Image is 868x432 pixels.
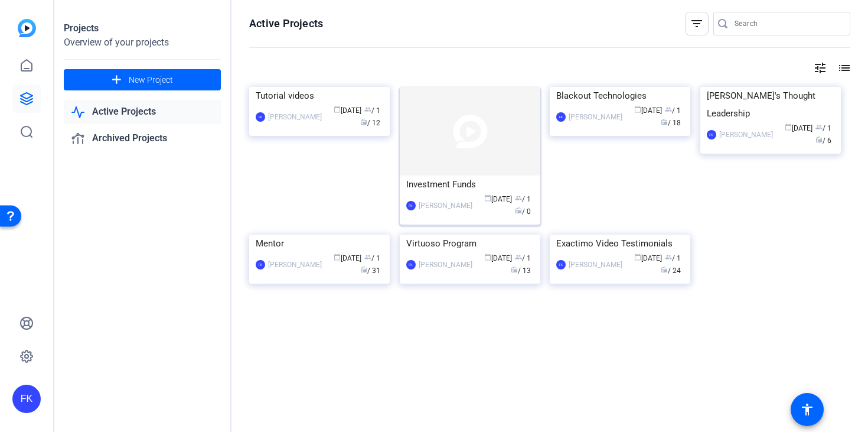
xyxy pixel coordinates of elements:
[406,201,416,210] div: FK
[484,194,491,202] span: calendar_today
[484,254,491,261] span: calendar_today
[484,195,512,203] span: [DATE]
[661,266,668,273] span: radio
[634,106,641,113] span: calendar_today
[360,267,380,275] span: / 31
[256,112,265,122] div: FK
[64,126,221,151] a: Archived Projects
[64,35,221,50] div: Overview of your projects
[634,106,662,115] span: [DATE]
[406,260,416,269] div: FK
[129,74,173,86] span: New Project
[815,124,823,131] span: group
[735,17,841,31] input: Search
[64,69,221,90] button: New Project
[665,106,681,115] span: / 1
[815,124,831,132] span: / 1
[64,100,221,124] a: Active Projects
[556,235,684,252] div: Exactimo Video Testimonials
[419,259,472,271] div: [PERSON_NAME]
[109,73,124,87] mat-icon: add
[64,21,221,35] div: Projects
[256,235,383,252] div: Mentor
[665,254,681,262] span: / 1
[334,254,361,262] span: [DATE]
[515,207,522,214] span: radio
[707,130,716,139] div: FK
[661,119,681,127] span: / 18
[256,260,265,269] div: FK
[815,137,831,145] span: / 6
[334,254,341,261] span: calendar_today
[836,61,850,75] mat-icon: list
[665,106,672,113] span: group
[360,266,367,273] span: radio
[419,200,472,212] div: [PERSON_NAME]
[511,266,518,273] span: radio
[360,118,367,125] span: radio
[515,195,531,203] span: / 1
[569,111,622,123] div: [PERSON_NAME]
[665,254,672,261] span: group
[569,259,622,271] div: [PERSON_NAME]
[813,61,827,75] mat-icon: tune
[515,194,522,202] span: group
[360,119,380,127] span: / 12
[690,17,704,31] mat-icon: filter_list
[634,254,662,262] span: [DATE]
[707,87,834,122] div: [PERSON_NAME]'s Thought Leadership
[268,111,322,123] div: [PERSON_NAME]
[268,259,322,271] div: [PERSON_NAME]
[815,136,823,143] span: radio
[719,129,773,141] div: [PERSON_NAME]
[785,124,792,131] span: calendar_today
[406,235,534,252] div: Virtuoso Program
[556,112,566,122] div: FK
[364,106,380,115] span: / 1
[556,260,566,269] div: FK
[364,254,371,261] span: group
[515,254,522,261] span: group
[484,254,512,262] span: [DATE]
[661,267,681,275] span: / 24
[406,176,534,193] div: Investment Funds
[661,118,668,125] span: radio
[800,402,814,417] mat-icon: accessibility
[556,87,684,105] div: Blackout Technologies
[12,385,41,413] div: FK
[18,19,36,37] img: blue-gradient.svg
[515,254,531,262] span: / 1
[334,106,341,113] span: calendar_today
[364,106,371,113] span: group
[364,254,380,262] span: / 1
[785,124,812,132] span: [DATE]
[634,254,641,261] span: calendar_today
[249,17,323,31] h1: Active Projects
[256,87,383,105] div: Tutorial videos
[334,106,361,115] span: [DATE]
[515,207,531,216] span: / 0
[511,267,531,275] span: / 13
